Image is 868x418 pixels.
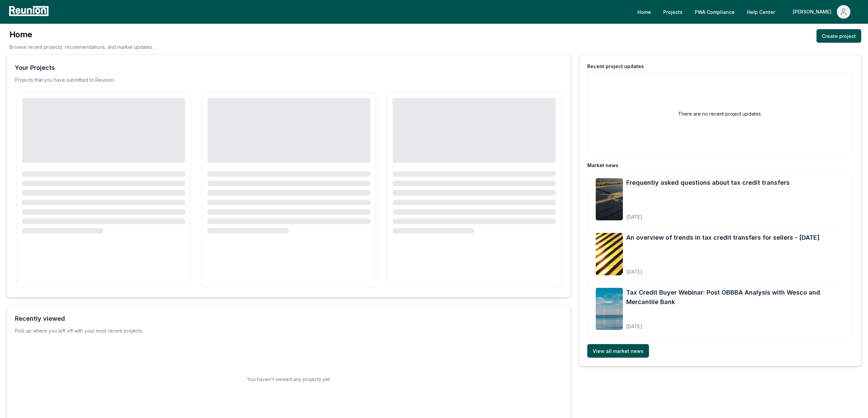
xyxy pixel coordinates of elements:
[15,77,115,83] p: Projects that you have submitted to Reunion.
[626,178,790,187] a: Frequently asked questions about tax credit transfers
[632,5,656,19] a: Home
[678,110,762,117] h2: There are no recent project updates.
[626,263,820,275] div: [DATE]
[596,178,623,220] img: Frequently asked questions about tax credit transfers
[596,233,623,275] img: An overview of trends in tax credit transfers for sellers - September 2025
[689,5,740,19] a: PWA Compliance
[816,29,861,43] a: Create project
[787,5,856,19] button: [PERSON_NAME]
[596,288,623,330] img: Tax Credit Buyer Webinar: Post OBBBA Analysis with Wesco and Mercantile Bank
[15,314,65,323] div: Recently viewed
[587,344,649,358] a: View all market news
[15,327,143,334] div: Pick up where you left off with your most recent projects.
[15,63,55,73] div: Your Projects
[626,318,845,330] div: [DATE]
[247,376,331,383] h2: You haven't viewed any projects yet.
[9,29,153,40] h3: Home
[658,5,688,19] a: Projects
[9,43,153,51] p: Browse recent projects, recommendations, and market updates.
[626,288,845,307] a: Tax Credit Buyer Webinar: Post OBBBA Analysis with Wesco and Mercantile Bank
[626,208,790,220] div: [DATE]
[742,5,781,19] a: Help Center
[626,233,820,242] a: An overview of trends in tax credit transfers for sellers - [DATE]
[587,162,618,169] div: Market news
[793,5,834,19] div: [PERSON_NAME]
[632,5,861,19] nav: Main
[587,63,644,70] div: Recent project updates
